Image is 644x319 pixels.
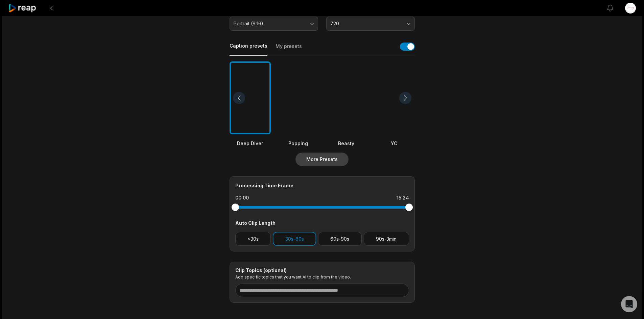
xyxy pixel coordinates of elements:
[278,140,319,147] div: Popping
[235,267,409,273] div: Clip Topics (optional)
[234,21,305,27] span: Portrait (9:16)
[230,17,318,31] button: Portrait (9:16)
[295,153,349,166] button: More Presets
[326,140,367,147] div: Beasty
[235,182,409,189] div: Processing Time Frame
[318,232,362,246] button: 60s-90s
[374,140,415,147] div: YC
[235,274,409,280] p: Add specific topics that you want AI to clip from the video.
[235,194,249,201] div: 00:00
[276,43,302,56] button: My presets
[230,43,267,56] button: Caption presets
[364,232,409,246] button: 90s-3min
[330,21,401,27] span: 720
[235,219,409,227] div: Auto Clip Length
[235,232,271,246] button: <30s
[326,17,415,31] button: 720
[397,194,409,201] div: 15:24
[230,140,271,147] div: Deep Diver
[273,232,316,246] button: 30s-60s
[621,296,637,312] div: Open Intercom Messenger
